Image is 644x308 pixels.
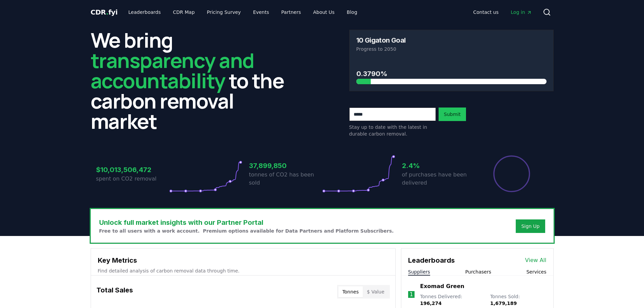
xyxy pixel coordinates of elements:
p: of purchases have been delivered [402,171,475,187]
span: CDR fyi [91,8,118,16]
a: About Us [308,6,340,18]
p: 1 [409,290,413,299]
h3: Leaderboards [408,255,455,265]
p: Progress to 2050 [356,46,547,52]
h3: 37,899,850 [249,161,322,171]
h3: Unlock full market insights with our Partner Portal [99,217,394,228]
p: Stay up to date with the latest in durable carbon removal. [349,124,436,137]
h3: Total Sales [96,285,133,299]
p: spent on CO2 removal [96,175,169,183]
nav: Main [123,6,362,18]
span: 196,274 [420,301,442,306]
p: tonnes of CO2 has been sold [249,171,322,187]
div: Percentage of sales delivered [493,155,531,193]
span: 1,679,189 [490,301,517,306]
span: transparency and accountability [91,46,254,94]
a: Pricing Survey [201,6,246,18]
h2: We bring to the carbon removal market [91,30,295,131]
a: View All [525,256,547,264]
a: Sign Up [521,223,539,230]
button: $ Value [363,286,388,297]
p: Find detailed analysis of carbon removal data through time. [98,267,388,274]
a: Leaderboards [123,6,166,18]
button: Suppliers [408,268,430,275]
a: Contact us [468,6,504,18]
span: . [106,8,108,16]
a: Exomad Green [420,282,464,290]
a: Log in [505,6,537,18]
a: Events [248,6,274,18]
button: Services [526,268,546,275]
button: Sign Up [516,219,545,233]
button: Tonnes [338,286,363,297]
button: Purchasers [465,268,491,275]
p: Free to all users with a work account. Premium options available for Data Partners and Platform S... [99,228,394,234]
nav: Main [468,6,537,18]
h3: 2.4% [402,161,475,171]
h3: $10,013,506,472 [96,165,169,175]
h3: Key Metrics [98,255,388,265]
a: Blog [341,6,363,18]
button: Submit [439,108,466,121]
p: Tonnes Delivered : [420,293,483,307]
h3: 10 Gigaton Goal [356,37,406,44]
p: Tonnes Sold : [490,293,546,307]
span: Log in [511,9,532,16]
h3: 0.3790% [356,69,547,79]
a: Partners [276,6,306,18]
a: CDR Map [168,6,200,18]
a: CDR.fyi [91,7,118,17]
